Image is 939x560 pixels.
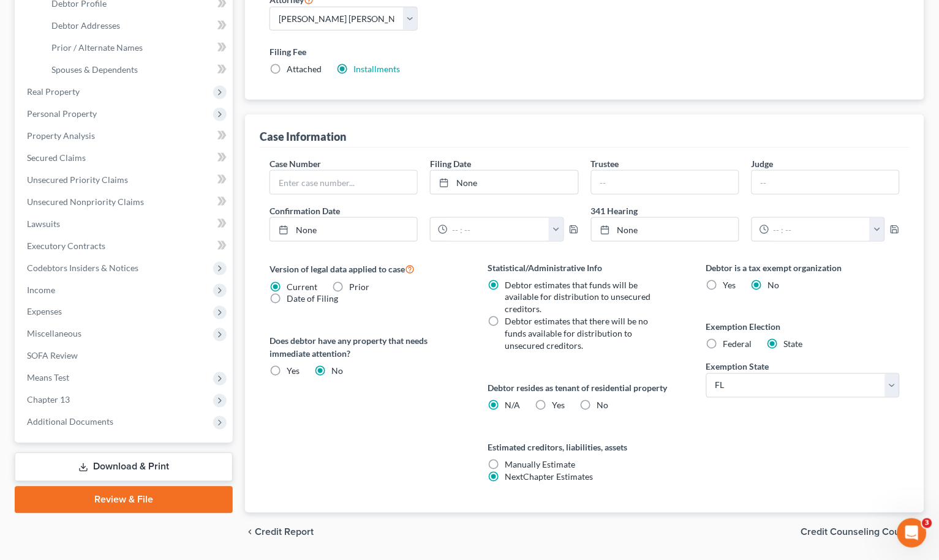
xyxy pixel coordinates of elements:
span: Credit Counseling Course [801,528,914,537]
span: Property Analysis [27,130,95,141]
a: Spouses & Dependents [42,59,233,81]
label: Exemption Election [706,321,900,334]
input: -- [592,171,739,194]
span: Yes [723,280,736,290]
span: Prior [349,282,369,292]
a: None [270,218,417,241]
button: Credit Counseling Course chevron_right [801,528,924,537]
span: Federal [723,339,752,349]
span: 3 [922,518,932,528]
label: Does debtor have any property that needs immediate attention? [270,335,463,360]
a: Unsecured Priority Claims [17,169,233,191]
label: Case Number [270,157,321,170]
label: Filing Date [430,157,471,170]
a: Unsecured Nonpriority Claims [17,191,233,213]
a: Prior / Alternate Names [42,37,233,59]
span: Manually Estimate [505,460,576,470]
a: Executory Contracts [17,235,233,257]
span: Chapter 13 [27,395,70,405]
label: Trustee [591,157,619,170]
a: Lawsuits [17,213,233,235]
label: Statistical/Administrative Info [488,261,682,274]
a: Installments [353,64,400,74]
span: No [768,280,780,290]
div: Case Information [260,129,346,144]
label: Debtor is a tax exempt organization [706,261,900,274]
span: No [597,400,609,411]
span: Means Test [27,373,69,383]
span: Debtor Addresses [51,20,120,31]
span: Miscellaneous [27,329,81,339]
span: N/A [505,400,521,411]
span: Personal Property [27,108,97,119]
span: Lawsuits [27,218,60,229]
span: Additional Documents [27,417,113,427]
span: SOFA Review [27,351,78,361]
span: Prior / Alternate Names [51,42,143,53]
a: None [431,171,578,194]
span: Current [287,282,317,292]
input: -- : -- [448,218,549,241]
button: chevron_left Credit Report [245,528,314,537]
i: chevron_left [245,528,255,537]
span: Income [27,285,55,295]
span: Codebtors Insiders & Notices [27,263,138,273]
span: No [331,366,343,376]
span: Debtor estimates that there will be no funds available for distribution to unsecured creditors. [505,316,649,351]
span: Credit Report [255,528,314,537]
label: Version of legal data applied to case [270,261,463,276]
a: None [592,218,739,241]
label: Confirmation Date [263,204,584,217]
label: Filing Fee [270,45,900,58]
label: Estimated creditors, liabilities, assets [488,441,682,454]
input: -- : -- [769,218,871,241]
label: 341 Hearing [585,204,906,217]
span: State [784,339,803,349]
iframe: Intercom live chat [897,518,927,548]
a: Property Analysis [17,125,233,147]
span: Expenses [27,307,62,317]
input: Enter case number... [270,171,417,194]
a: Debtor Addresses [42,15,233,37]
label: Exemption State [706,360,769,373]
span: NextChapter Estimates [505,472,594,482]
span: Date of Filing [287,294,338,304]
a: Download & Print [15,453,233,482]
a: SOFA Review [17,345,233,367]
a: Secured Claims [17,147,233,169]
label: Debtor resides as tenant of residential property [488,382,682,395]
span: Secured Claims [27,152,86,163]
span: Debtor estimates that funds will be available for distribution to unsecured creditors. [505,280,651,315]
input: -- [752,171,899,194]
span: Spouses & Dependents [51,64,138,75]
span: Unsecured Nonpriority Claims [27,196,144,207]
span: Yes [552,400,565,411]
span: Executory Contracts [27,241,105,251]
a: Review & File [15,487,233,513]
span: Attached [287,64,322,74]
label: Judge [752,157,774,170]
span: Real Property [27,86,80,97]
span: Yes [287,366,300,376]
span: Unsecured Priority Claims [27,174,128,185]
